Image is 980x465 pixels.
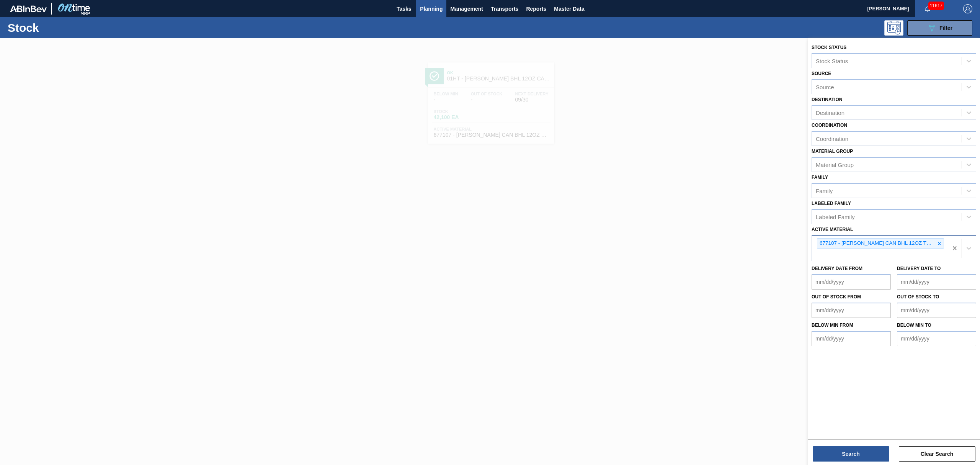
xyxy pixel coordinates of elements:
[897,274,976,290] input: mm/dd/yyyy
[420,4,443,13] span: Planning
[526,4,546,13] span: Reports
[963,4,972,13] img: Logout
[816,187,833,194] div: Family
[816,110,844,116] div: Destination
[816,213,855,220] div: Labeled Family
[897,266,941,271] label: Delivery Date to
[812,175,828,180] label: Family
[915,3,940,14] button: Notifications
[450,4,483,13] span: Management
[897,303,976,318] input: mm/dd/yyyy
[812,274,891,290] input: mm/dd/yyyy
[812,45,846,50] label: Stock Status
[812,201,851,206] label: Labeled Family
[812,149,853,154] label: Material Group
[395,4,412,13] span: Tasks
[928,2,944,10] span: 11617
[884,20,903,36] div: Programming: no user selected
[812,227,853,232] label: Active Material
[817,239,935,248] div: 677107 - [PERSON_NAME] CAN BHL 12OZ TWNSTK 30/12 CAN 0724
[812,303,891,318] input: mm/dd/yyyy
[816,161,854,168] div: Material Group
[812,71,831,76] label: Source
[812,323,853,328] label: Below Min from
[812,97,842,102] label: Destination
[554,4,584,13] span: Master Data
[897,323,931,328] label: Below Min to
[10,5,47,12] img: TNhmsLtSVTkK8tSr43FrP2fwEKptu5GPRR3wAAAABJRU5ErkJggg==
[8,23,127,32] h1: Stock
[897,294,939,300] label: Out of Stock to
[939,25,952,31] span: Filter
[812,294,861,300] label: Out of Stock from
[812,266,862,271] label: Delivery Date from
[907,20,972,36] button: Filter
[816,57,848,64] div: Stock Status
[812,331,891,346] input: mm/dd/yyyy
[897,331,976,346] input: mm/dd/yyyy
[491,4,518,13] span: Transports
[816,84,834,90] div: Source
[812,123,847,128] label: Coordination
[816,136,848,142] div: Coordination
